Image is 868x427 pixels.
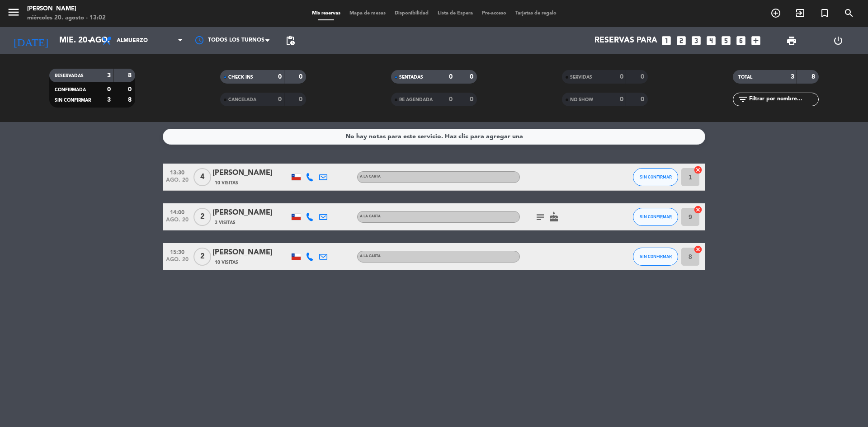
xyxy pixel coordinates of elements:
[737,94,748,105] i: filter_list
[390,11,433,16] span: Disponibilidad
[633,208,678,226] button: SIN CONFIRMAR
[7,31,55,51] i: [DATE]
[748,94,818,104] input: Filtrar por nombre...
[84,35,95,46] i: arrow_drop_down
[55,98,91,103] span: SIN CONFIRMAR
[166,206,189,217] span: 14:00
[433,11,477,16] span: Lista de Espera
[477,11,511,16] span: Pre-acceso
[228,75,253,80] span: CHECK INS
[215,179,238,187] span: 10 Visitas
[55,74,84,78] span: RESERVADAS
[640,254,672,259] span: SIN CONFIRMAR
[166,257,189,267] span: ago. 20
[449,96,453,103] strong: 0
[819,8,830,19] i: turned_in_not
[833,35,844,46] i: power_settings_new
[215,259,238,266] span: 10 Visitas
[307,11,345,16] span: Mis reservas
[786,35,797,46] span: print
[117,38,148,44] span: Almuerzo
[470,74,475,80] strong: 0
[27,14,106,23] div: miércoles 20. agosto - 13:02
[705,35,717,47] i: looks_4
[693,245,703,254] i: cancel
[27,5,106,14] div: [PERSON_NAME]
[166,177,189,188] span: ago. 20
[399,75,423,80] span: SENTADAS
[215,219,236,226] span: 3 Visitas
[228,98,256,102] span: CANCELADA
[212,247,289,258] div: [PERSON_NAME]
[470,96,475,103] strong: 0
[750,35,762,47] i: add_box
[641,96,646,103] strong: 0
[570,75,592,80] span: SERVIDAS
[212,167,289,179] div: [PERSON_NAME]
[7,5,20,19] i: menu
[620,74,623,80] strong: 0
[660,35,672,47] i: looks_one
[770,8,781,19] i: add_circle_outline
[193,208,211,226] span: 2
[511,11,561,16] span: Tarjetas de regalo
[693,205,703,214] i: cancel
[285,35,296,46] span: pending_actions
[640,174,672,179] span: SIN CONFIRMAR
[299,74,304,80] strong: 0
[640,214,672,219] span: SIN CONFIRMAR
[690,35,702,47] i: looks_3
[693,165,703,174] i: cancel
[278,74,282,80] strong: 0
[535,211,546,222] i: subject
[795,8,806,19] i: exit_to_app
[7,5,20,22] button: menu
[107,72,111,79] strong: 3
[128,86,133,93] strong: 0
[107,97,111,103] strong: 3
[278,96,282,103] strong: 0
[720,35,732,47] i: looks_5
[212,207,289,219] div: [PERSON_NAME]
[633,168,678,186] button: SIN CONFIRMAR
[399,98,433,102] span: RE AGENDADA
[360,254,381,258] span: A LA CARTA
[811,74,817,80] strong: 8
[55,88,86,92] span: CONFIRMADA
[193,248,211,266] span: 2
[594,36,657,45] span: Reservas para
[360,215,381,218] span: A LA CARTA
[570,98,593,102] span: NO SHOW
[548,211,559,222] i: cake
[166,246,189,257] span: 15:30
[193,168,211,186] span: 4
[166,217,189,227] span: ago. 20
[345,11,390,16] span: Mapa de mesas
[738,75,752,80] span: TOTAL
[641,74,646,80] strong: 0
[449,74,453,80] strong: 0
[299,96,304,103] strong: 0
[360,175,381,178] span: A LA CARTA
[815,27,861,54] div: LOG OUT
[735,35,747,47] i: looks_6
[107,86,111,93] strong: 0
[128,72,133,79] strong: 8
[166,167,189,177] span: 13:30
[675,35,687,47] i: looks_two
[345,131,523,142] div: No hay notas para este servicio. Haz clic para agregar una
[844,8,854,19] i: search
[128,97,133,103] strong: 8
[791,74,794,80] strong: 3
[620,96,623,103] strong: 0
[633,248,678,266] button: SIN CONFIRMAR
